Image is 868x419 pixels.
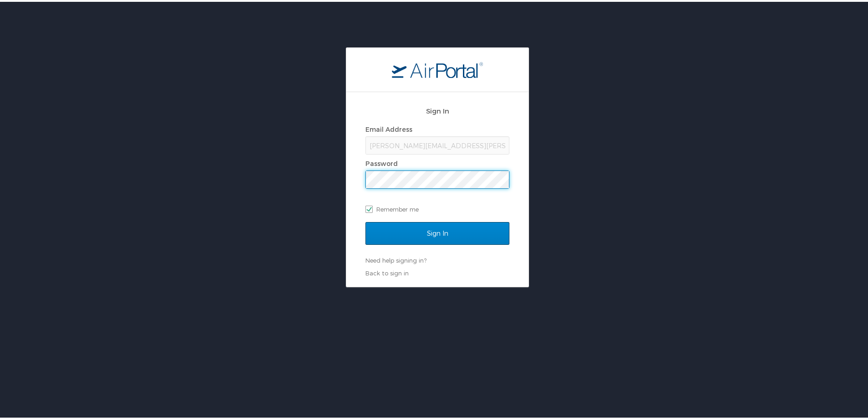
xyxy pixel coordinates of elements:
img: logo [392,60,483,76]
label: Remember me [365,201,509,214]
label: Email Address [365,124,412,131]
label: Password [365,158,398,166]
a: Back to sign in [365,268,409,275]
a: Need help signing in? [365,255,426,262]
input: Sign In [365,220,509,243]
h2: Sign In [365,104,509,114]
